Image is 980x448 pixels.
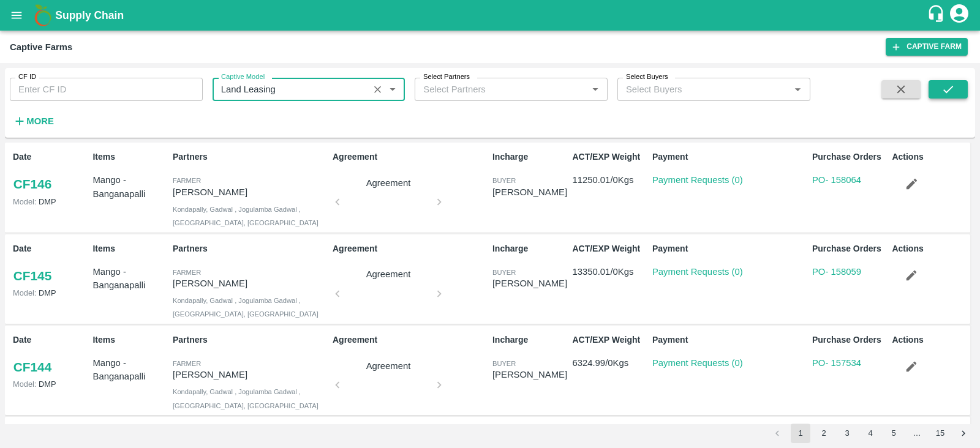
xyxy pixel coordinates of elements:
span: Kondapally, Gadwal , Jogulamba Gadwal , [GEOGRAPHIC_DATA], [GEOGRAPHIC_DATA] [173,206,318,226]
label: Select Buyers [626,72,668,82]
span: Model: [13,379,36,389]
p: Purchase Orders [812,242,887,255]
nav: pagination navigation [766,424,975,443]
div: [PERSON_NAME] [492,185,567,199]
p: Incharge [492,242,567,255]
p: Agreement [333,242,488,255]
div: [PERSON_NAME] [492,368,567,381]
div: … [907,428,927,439]
p: ACT/EXP Weight [572,334,647,346]
button: Open [587,81,603,97]
p: [PERSON_NAME] [173,185,328,199]
button: Open [790,81,805,97]
button: Go to next page [954,424,973,443]
div: [PERSON_NAME] [492,277,567,290]
div: account of current user [948,2,970,28]
input: Select Partners [418,81,568,97]
button: Go to page 4 [861,424,880,443]
p: Partners [173,151,328,163]
p: ACT/EXP Weight [572,242,647,255]
b: Supply Chain [55,9,124,21]
strong: More [26,116,54,126]
p: 6324.99 / 0 Kgs [572,356,647,370]
button: Go to page 3 [837,424,857,443]
span: Farmer [173,360,201,367]
img: logo [31,3,55,28]
p: Partners [173,334,328,346]
p: Items [92,151,167,163]
p: Mango - Banganapalli [92,173,167,201]
a: CF146 [13,173,52,195]
p: Payment [652,242,807,255]
button: Go to page 2 [814,424,834,443]
span: buyer [492,360,516,367]
label: Captive Model [221,72,265,82]
p: 13350.01 / 0 Kgs [572,265,647,278]
p: Agreement [342,176,434,190]
p: DMP [13,196,88,207]
p: Items [92,242,167,255]
a: PO- 158059 [812,267,861,277]
input: Enter Captive Model [216,81,366,97]
span: Kondapally, Gadwal , Jogulamba Gadwal , [GEOGRAPHIC_DATA], [GEOGRAPHIC_DATA] [173,297,318,318]
p: Actions [892,334,967,346]
a: Payment Requests (0) [652,358,743,368]
a: Captive Farm [886,38,968,56]
p: Agreement [333,334,488,346]
p: ACT/EXP Weight [572,151,647,163]
button: Go to page 15 [930,424,950,443]
a: CF144 [13,356,52,378]
p: Date [13,151,88,163]
p: Partners [173,242,328,255]
p: Mango - Banganapalli [92,356,167,384]
button: More [10,111,57,132]
p: DMP [13,287,88,299]
a: Supply Chain [55,7,927,24]
span: Model: [13,288,36,297]
p: Agreement [333,151,488,163]
p: Date [13,242,88,255]
input: Select Buyers [621,81,771,97]
label: Select Partners [423,72,470,82]
div: customer-support [927,4,948,26]
p: DMP [13,378,88,390]
span: buyer [492,177,516,184]
p: Payment [652,151,807,163]
p: Payment [652,334,807,346]
a: Payment Requests (0) [652,175,743,185]
p: Items [92,334,167,346]
span: buyer [492,269,516,276]
input: Enter CF ID [10,78,203,101]
span: Farmer [173,177,201,184]
p: Purchase Orders [812,151,887,163]
p: Actions [892,151,967,163]
p: [PERSON_NAME] [173,277,328,290]
a: Payment Requests (0) [652,267,743,277]
span: Model: [13,197,36,206]
label: CF ID [18,72,36,82]
p: Date [13,334,88,346]
button: Open [385,81,401,97]
button: page 1 [791,424,810,443]
p: Agreement [342,359,434,373]
p: Agreement [342,267,434,281]
span: Farmer [173,269,201,276]
p: Incharge [492,151,567,163]
p: 11250.01 / 0 Kgs [572,173,647,187]
button: open drawer [2,1,31,29]
p: [PERSON_NAME] [173,368,328,381]
a: CF145 [13,265,52,287]
a: PO- 157534 [812,358,861,368]
p: Mango - Banganapalli [92,265,167,293]
p: Purchase Orders [812,334,887,346]
p: Actions [892,242,967,255]
button: Clear [369,81,386,98]
span: Kondapally, Gadwal , Jogulamba Gadwal , [GEOGRAPHIC_DATA], [GEOGRAPHIC_DATA] [173,388,318,409]
a: PO- 158064 [812,175,861,185]
button: Go to page 5 [884,424,903,443]
p: Incharge [492,334,567,346]
div: Captive Farms [10,39,72,55]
